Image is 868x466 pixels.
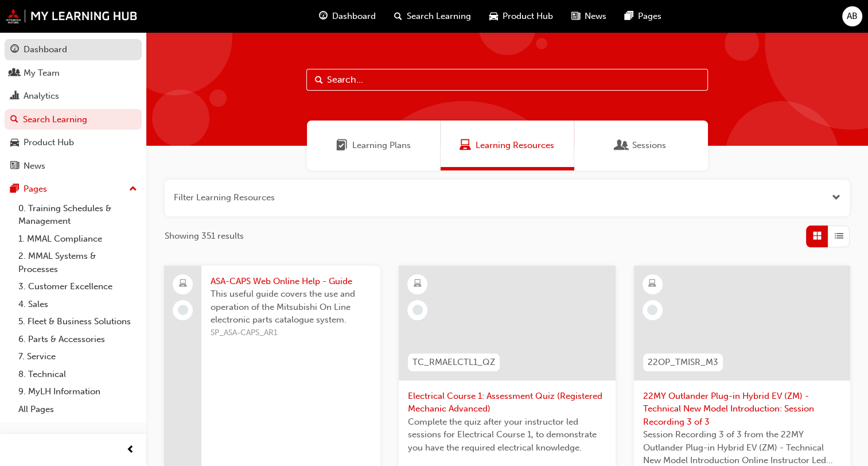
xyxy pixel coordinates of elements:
span: Electrical Course 1: Assessment Quiz (Registered Mechanic Advanced) [408,390,606,415]
a: Product Hub [5,132,142,153]
a: pages-iconPages [616,5,671,28]
span: SP_ASA-CAPS_AR1 [211,327,371,340]
span: 22OP_TMISR_M3 [648,356,718,369]
a: 2. MMAL Systems & Processes [14,247,142,278]
span: Learning Resources [476,139,554,152]
span: news-icon [10,161,19,172]
a: Learning ResourcesLearning Resources [441,121,574,170]
div: Product Hub [24,136,74,149]
span: Learning Resources [460,139,471,152]
a: 0. Training Schedules & Management [14,200,142,230]
span: Sessions [616,139,628,152]
button: Pages [5,178,142,200]
span: Sessions [632,139,666,152]
span: Learning Plans [336,139,348,152]
span: search-icon [10,115,18,125]
a: Dashboard [5,39,142,60]
span: pages-icon [625,9,633,24]
a: News [5,156,142,177]
button: Open the filter [832,191,840,204]
span: news-icon [571,9,580,24]
span: guage-icon [319,9,328,24]
a: SessionsSessions [574,121,708,170]
button: DashboardMy TeamAnalyticsSearch LearningProduct HubNews [5,37,142,178]
a: Search Learning [5,109,142,130]
span: Showing 351 results [165,230,244,243]
span: Search [315,73,323,87]
a: Learning PlansLearning Plans [307,121,441,170]
a: 8. Technical [14,366,142,383]
span: TC_RMAELCTL1_QZ [412,356,495,369]
a: 6. Parts & Accessories [14,331,142,348]
span: ASA-CAPS Web Online Help - Guide [211,275,371,288]
span: search-icon [394,9,402,24]
span: up-icon [129,182,137,197]
span: car-icon [10,138,19,148]
img: mmal [6,9,138,24]
span: people-icon [10,68,19,79]
div: Pages [24,182,47,196]
span: AB [847,10,858,23]
span: Search Learning [407,10,471,23]
a: 9. MyLH Information [14,383,142,401]
div: News [24,160,45,173]
span: Complete the quiz after your instructor led sessions for Electrical Course 1, to demonstrate you ... [408,415,606,455]
span: List [835,230,843,243]
a: search-iconSearch Learning [385,5,480,28]
span: pages-icon [10,184,19,195]
span: Pages [638,10,661,23]
a: All Pages [14,401,142,418]
a: 1. MMAL Compliance [14,230,142,248]
div: My Team [24,67,60,80]
a: Analytics [5,86,142,107]
a: 4. Sales [14,296,142,313]
span: guage-icon [10,45,19,55]
a: 3. Customer Excellence [14,278,142,296]
a: news-iconNews [562,5,616,28]
span: learningRecordVerb_NONE-icon [412,305,423,315]
span: car-icon [489,9,498,24]
span: laptop-icon [179,277,187,292]
a: guage-iconDashboard [310,5,385,28]
div: Dashboard [24,43,67,56]
span: This useful guide covers the use and operation of the Mitsubishi On Line electronic parts catalog... [211,288,371,327]
span: Grid [813,230,822,243]
a: car-iconProduct Hub [480,5,562,28]
div: Analytics [24,90,59,103]
span: learningRecordVerb_NONE-icon [647,305,657,315]
a: My Team [5,63,142,84]
span: Dashboard [332,10,376,23]
a: 5. Fleet & Business Solutions [14,313,142,331]
span: Learning Plans [352,139,411,152]
span: learningResourceType_ELEARNING-icon [648,277,656,292]
span: prev-icon [126,443,135,457]
button: AB [842,6,862,26]
span: learningResourceType_ELEARNING-icon [414,277,422,292]
span: Product Hub [503,10,553,23]
a: 7. Service [14,348,142,366]
span: News [585,10,606,23]
input: Search... [306,69,708,91]
span: chart-icon [10,91,19,102]
span: learningRecordVerb_NONE-icon [178,305,188,315]
span: 22MY Outlander Plug-in Hybrid EV (ZM) - Technical New Model Introduction: Session Recording 3 of 3 [643,390,841,429]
